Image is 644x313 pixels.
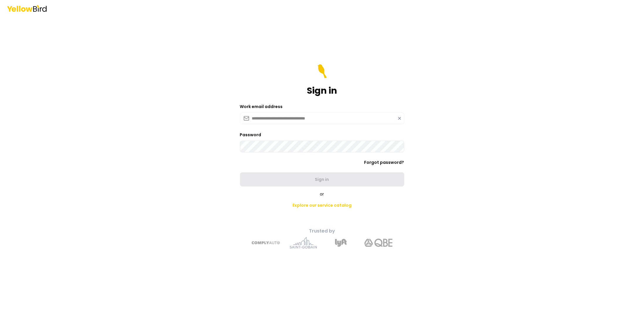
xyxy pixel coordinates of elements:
span: or [320,191,324,197]
label: Password [240,132,261,138]
p: Trusted by [219,228,425,235]
label: Work email address [240,104,283,110]
h1: Sign in [307,85,337,96]
a: Explore our service catalog [288,199,356,211]
a: Forgot password? [364,159,404,165]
